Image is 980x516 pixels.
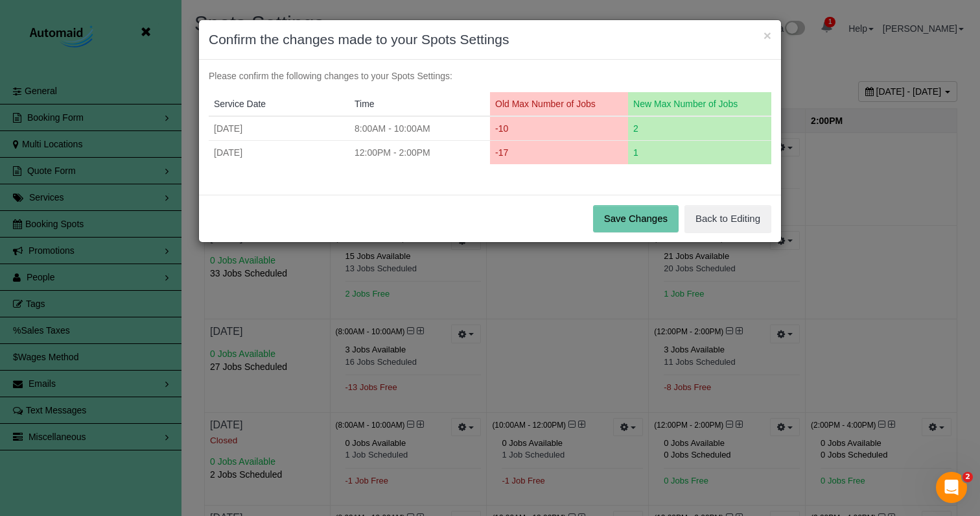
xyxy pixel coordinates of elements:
[209,92,349,116] th: Service Date
[209,141,349,165] td: Service Date
[628,92,771,116] th: New Max Number of Jobs
[684,205,771,232] button: Back to Editing
[349,92,490,116] th: Time
[936,472,967,503] iframe: Intercom live chat
[209,30,771,49] h3: Confirm the changes made to your Spots Settings
[490,116,628,141] td: Old Value
[628,141,771,165] td: New Value
[490,141,628,165] td: Old Value
[199,20,781,242] sui-modal: Confirm the changes made to your Spots Settings
[490,92,628,116] th: Old Max Number of Jobs
[593,205,679,232] button: Save Changes
[199,69,781,82] div: Please confirm the following changes to your Spots Settings:
[349,116,490,141] td: Time
[628,116,771,141] td: New Value
[349,141,490,165] td: Time
[962,472,973,482] span: 2
[764,29,771,42] button: ×
[209,116,349,141] td: Service Date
